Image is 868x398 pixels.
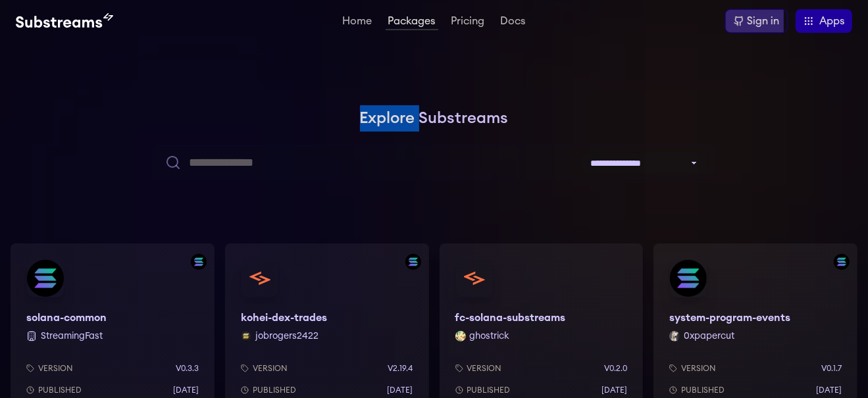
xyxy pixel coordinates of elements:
[16,13,113,29] img: Substream's logo
[834,254,850,270] img: Filter by solana network
[340,16,375,29] a: Home
[38,385,82,395] p: Published
[173,385,199,395] p: [DATE]
[255,330,319,343] button: jobrogers2422
[467,385,511,395] p: Published
[386,16,438,30] a: Packages
[388,363,413,374] p: v2.19.4
[604,363,627,374] p: v0.2.0
[467,363,502,374] p: Version
[11,105,857,132] h1: Explore Substreams
[176,363,199,374] p: v0.3.3
[470,330,510,343] button: ghostrick
[41,330,103,343] button: StreamingFast
[821,363,842,374] p: v0.1.7
[816,385,842,395] p: [DATE]
[449,16,488,29] a: Pricing
[498,16,528,29] a: Docs
[681,363,716,374] p: Version
[819,13,844,29] span: Apps
[38,363,73,374] p: Version
[191,254,207,270] img: Filter by solana network
[253,363,288,374] p: Version
[253,385,296,395] p: Published
[601,385,627,395] p: [DATE]
[681,385,725,395] p: Published
[725,9,788,33] a: Sign in
[405,254,421,270] img: Filter by solana network
[388,385,413,395] p: [DATE]
[747,13,779,29] div: Sign in
[684,330,734,343] button: 0xpapercut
